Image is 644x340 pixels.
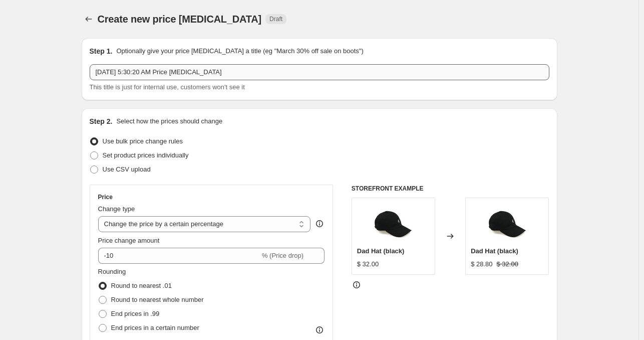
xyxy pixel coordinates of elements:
span: % (Price drop) [262,252,303,259]
span: Rounding [98,268,126,275]
span: Create new price [MEDICAL_DATA] [98,14,262,25]
span: End prices in .99 [111,310,160,317]
div: $ 28.80 [471,259,492,269]
span: Change type [98,205,135,213]
span: Use bulk price change rules [103,137,183,145]
p: Select how the prices should change [116,116,222,126]
h2: Step 1. [90,46,113,56]
img: caffeine-and-kilos-inc-apparel-black-dad-hat-11219532230_80x.jpg [373,203,413,243]
div: help [314,219,325,229]
h2: Step 2. [90,116,113,126]
span: Set product prices individually [103,151,189,159]
span: Dad Hat (black) [357,247,405,255]
strike: $ 32.00 [497,259,518,269]
span: Dad Hat (black) [471,247,518,255]
span: Price change amount [98,237,160,244]
span: Use CSV upload [103,165,151,173]
input: 30% off holiday sale [90,64,549,80]
span: End prices in a certain number [111,324,199,331]
img: caffeine-and-kilos-inc-apparel-black-dad-hat-11219532230_80x.jpg [487,203,527,243]
div: $ 32.00 [357,259,379,269]
p: Optionally give your price [MEDICAL_DATA] a title (eg "March 30% off sale on boots") [116,46,363,56]
h3: Price [98,193,113,201]
span: Round to nearest .01 [111,282,172,289]
span: Draft [269,15,282,23]
button: Price change jobs [82,12,96,26]
span: Round to nearest whole number [111,296,204,303]
input: -15 [98,248,260,264]
h6: STOREFRONT EXAMPLE [352,185,549,193]
span: This title is just for internal use, customers won't see it [90,83,245,91]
